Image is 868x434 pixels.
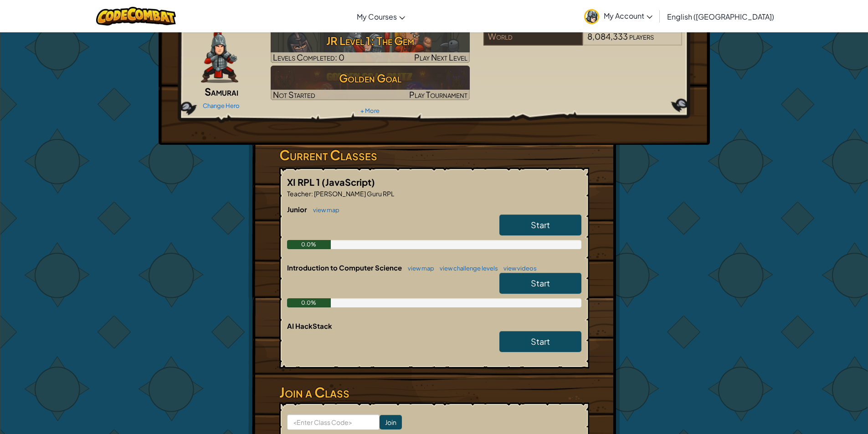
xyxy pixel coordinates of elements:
[271,66,470,100] img: Golden Goal
[311,189,313,198] span: :
[287,263,403,272] span: Introduction to Computer Science
[287,189,311,198] span: Teacher
[604,11,652,20] span: My Account
[203,102,240,109] a: Change Hero
[352,4,410,29] a: My Courses
[287,176,322,188] span: XI RPL 1
[279,145,589,165] h3: Current Classes
[531,336,550,347] span: Start
[357,12,397,21] span: My Courses
[360,107,380,114] a: + More
[308,206,339,214] a: view map
[322,176,375,188] span: (JavaScript)
[279,382,589,403] h3: Join a Class
[287,322,332,330] span: AI HackStack
[313,189,394,198] span: [PERSON_NAME] Guru RPL
[271,66,470,100] a: Golden GoalNot StartedPlay Tournament
[205,85,238,98] span: Samurai
[271,68,470,88] h3: Golden Goal
[271,31,470,51] h3: JR Level 1: The Gem
[531,220,550,230] span: Start
[403,265,434,272] a: view map
[380,415,402,429] input: Join
[287,298,331,307] div: 0.0%
[667,12,774,21] span: English ([GEOGRAPHIC_DATA])
[96,7,176,26] img: CodeCombat logo
[287,240,331,249] div: 0.0%
[201,28,238,83] img: samurai.pose.png
[273,52,344,62] span: Levels Completed: 0
[629,31,654,41] span: players
[499,331,581,352] a: Start
[409,89,467,100] span: Play Tournament
[483,37,683,47] a: World8,084,333players
[584,9,599,24] img: avatar
[531,278,550,288] span: Start
[273,89,315,100] span: Not Started
[414,52,467,62] span: Play Next Level
[287,205,308,214] span: Junior
[483,28,583,46] div: World
[499,265,537,272] a: view videos
[587,31,628,41] span: 8,084,333
[435,265,498,272] a: view challenge levels
[271,28,470,63] a: Play Next Level
[580,2,657,31] a: My Account
[287,414,380,430] input: <Enter Class Code>
[663,4,779,29] a: English ([GEOGRAPHIC_DATA])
